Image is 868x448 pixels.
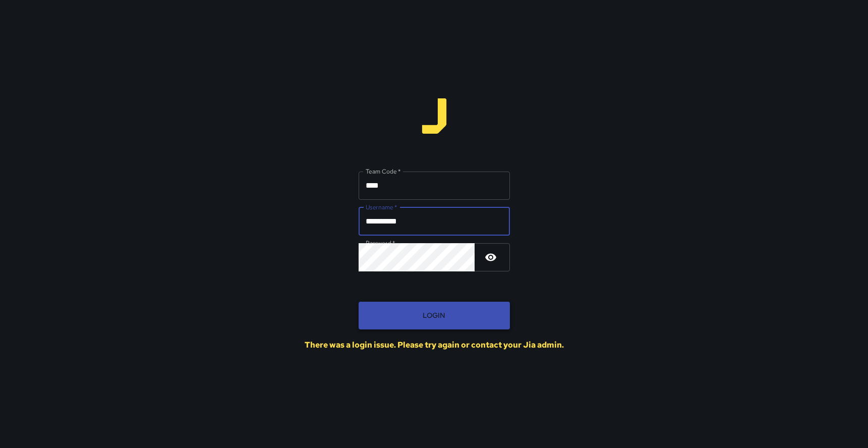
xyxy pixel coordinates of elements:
[366,203,397,211] label: Username
[359,302,510,329] button: Login
[417,98,452,134] img: logo
[366,239,395,247] label: Password
[366,167,400,176] label: Team Code
[305,340,564,350] div: There was a login issue. Please try again or contact your Jia admin.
